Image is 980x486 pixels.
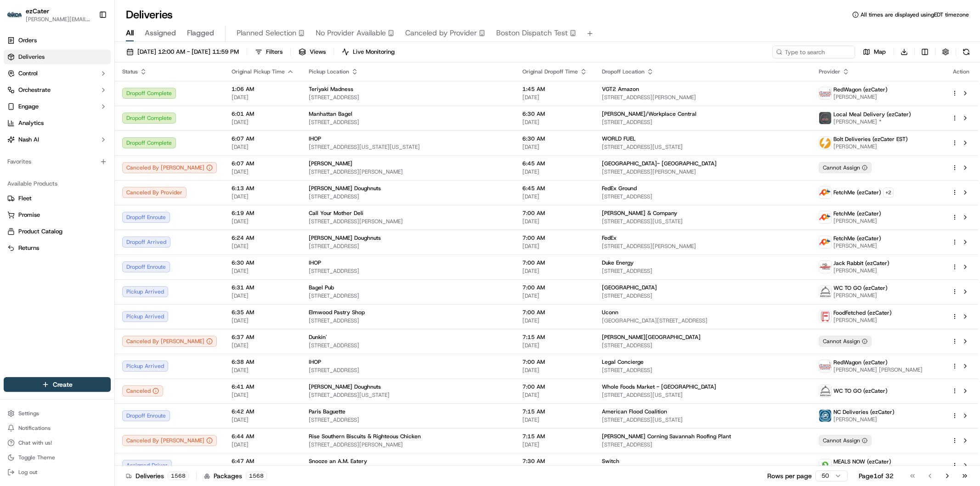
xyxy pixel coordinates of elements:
span: [PERSON_NAME] Doughnuts [309,185,381,192]
span: [PERSON_NAME] [833,242,881,249]
button: Canceled [122,385,163,396]
span: [STREET_ADDRESS] [602,193,804,200]
span: [PERSON_NAME] Corning Savannah Roofing Plant [602,433,731,440]
span: [DATE] [522,94,587,101]
span: [DATE] [522,342,587,349]
span: Nash AI [18,136,39,144]
span: [PERSON_NAME] [833,316,892,324]
span: Control [18,69,38,78]
span: [STREET_ADDRESS] [602,441,804,448]
span: No Provider Available [316,28,386,39]
span: Product Catalog [18,227,62,236]
img: time_to_eat_nevada_logo [819,87,831,99]
span: [STREET_ADDRESS] [602,342,804,349]
button: Toggle Theme [4,451,111,464]
div: Action [952,68,971,75]
span: 6:45 AM [522,160,587,167]
span: 6:24 AM [232,234,294,242]
button: Control [4,66,111,81]
button: ezCater [26,6,49,16]
button: Settings [4,407,111,420]
span: Bagel Pub [309,284,334,291]
img: time_to_eat_nevada_logo [819,360,831,372]
button: Canceled By [PERSON_NAME] [122,435,217,446]
div: Canceled By [PERSON_NAME] [122,336,217,347]
span: [GEOGRAPHIC_DATA]- [GEOGRAPHIC_DATA] [602,160,717,167]
span: [STREET_ADDRESS] [309,119,508,126]
span: WC TO GO (ezCater) [833,387,888,395]
span: [PERSON_NAME] [309,160,352,167]
span: [STREET_ADDRESS][US_STATE] [602,416,804,424]
span: 7:00 AM [522,284,587,291]
span: [DATE] [522,168,587,175]
span: [PERSON_NAME] [833,267,889,274]
span: 6:13 AM [232,185,294,192]
span: 7:00 AM [522,383,587,390]
input: Type to search [772,45,855,58]
span: Jack Rabbit (ezCater) [833,260,889,267]
span: Assigned [145,28,176,39]
span: All [126,28,134,39]
span: [STREET_ADDRESS][US_STATE] [309,391,508,399]
span: 7:00 AM [522,309,587,316]
button: Fleet [4,191,111,206]
span: 6:41 AM [232,383,294,390]
button: Engage [4,99,111,114]
span: 6:42 AM [232,408,294,415]
img: ezCater [7,12,22,18]
div: Available Products [4,176,111,191]
span: [GEOGRAPHIC_DATA][STREET_ADDRESS] [602,317,804,324]
div: Packages [204,471,267,480]
span: Returns [18,244,39,252]
img: melas_now_logo.png [819,459,831,471]
span: 6:45 AM [522,185,587,192]
span: Call Your Mother Deli [309,209,363,217]
p: Rows per page [767,471,812,480]
span: Boston Dispatch Test [496,28,568,39]
span: Rise Southern Biscuits & Righteous Chicken [309,433,421,440]
button: Filters [251,45,287,58]
span: 6:47 AM [232,458,294,465]
span: [DATE] [232,292,294,300]
span: Settings [18,410,39,417]
img: lmd_logo.png [819,112,831,124]
span: [STREET_ADDRESS] [309,267,508,275]
span: FedEx Ground [602,185,637,192]
span: Notifications [18,424,51,432]
span: [DATE] [232,243,294,250]
span: [PERSON_NAME] [833,416,895,423]
img: fetchme_logo.png [819,186,831,198]
span: 1:06 AM [232,85,294,93]
span: [DATE] [232,168,294,175]
span: 6:31 AM [232,284,294,291]
button: [PERSON_NAME][EMAIL_ADDRESS][DOMAIN_NAME] [26,16,91,23]
button: Refresh [960,45,973,58]
span: [DATE] [232,342,294,349]
button: Notifications [4,422,111,435]
span: Status [122,68,138,75]
span: [PERSON_NAME] [PERSON_NAME] [833,366,923,373]
span: [STREET_ADDRESS] [309,367,508,374]
button: +2 [883,187,894,198]
span: [DATE] [522,218,587,225]
span: Create [53,380,73,389]
span: Analytics [18,119,44,127]
span: [PERSON_NAME]/Workplace Central [602,110,697,118]
img: FoodFetched.jpg [819,311,831,322]
span: Teriyaki Madness [309,85,353,93]
span: 7:15 AM [522,433,587,440]
span: Uconn [602,309,618,316]
span: [STREET_ADDRESS][US_STATE] [602,391,804,399]
a: Returns [7,244,107,252]
span: 7:00 AM [522,358,587,366]
span: Toggle Theme [18,454,55,461]
span: 7:30 AM [522,458,587,465]
span: [PERSON_NAME] [833,93,888,101]
img: jack_rabbit_logo.png [819,261,831,273]
span: [DATE] [522,267,587,275]
span: [STREET_ADDRESS][PERSON_NAME] [602,94,804,101]
span: [PERSON_NAME] [833,292,888,299]
span: Paris Baguette [309,408,346,415]
span: Map [874,48,886,56]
